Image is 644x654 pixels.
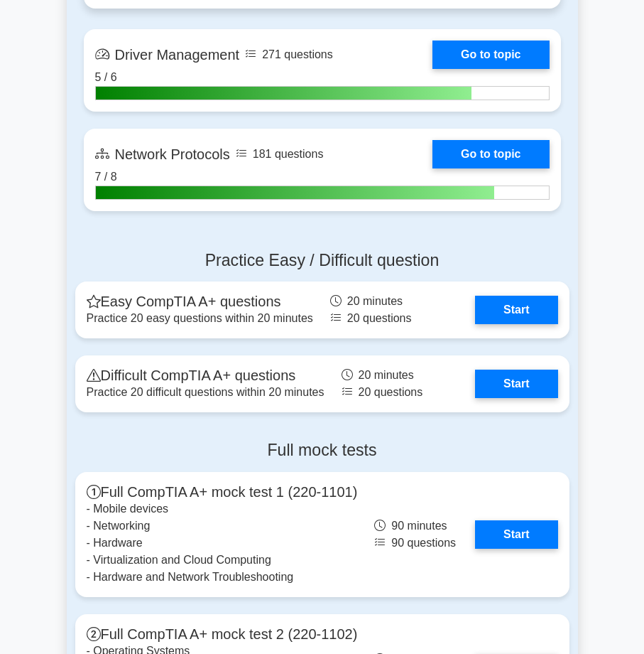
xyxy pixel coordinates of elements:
h4: Full mock tests [75,441,569,461]
a: Start [475,520,557,549]
a: Go to topic [432,140,549,168]
h4: Practice Easy / Difficult question [75,251,569,271]
a: Go to topic [432,41,549,69]
a: Start [475,370,557,398]
a: Start [475,296,557,324]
